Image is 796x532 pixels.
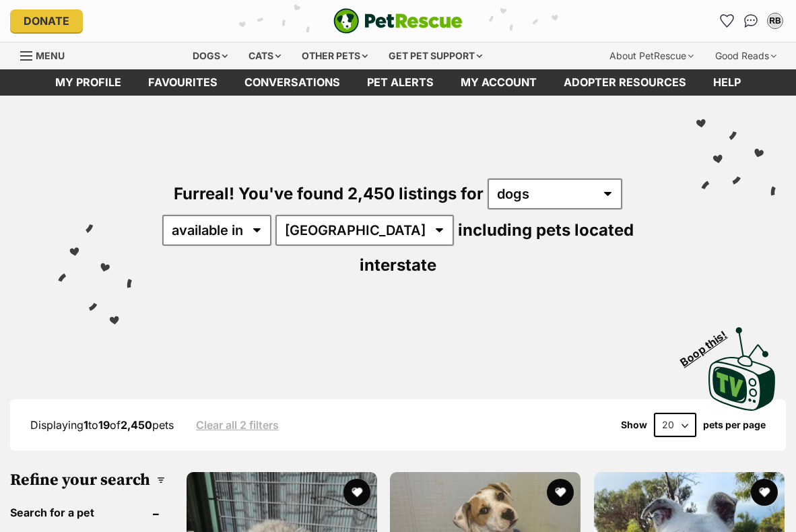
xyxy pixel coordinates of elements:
div: Dogs [183,42,237,69]
a: Clear all 2 filters [196,419,279,431]
div: Other pets [292,42,377,69]
span: Furreal! You've found 2,450 listings for [174,184,484,203]
a: My profile [42,69,135,96]
a: Favourites [135,69,231,96]
button: favourite [751,479,778,506]
span: Menu [36,50,65,61]
strong: 1 [84,418,88,432]
div: Cats [239,42,290,69]
a: Favourites [716,10,737,32]
strong: 2,450 [121,418,152,432]
div: About PetRescue [600,42,703,69]
a: PetRescue [333,8,463,34]
button: favourite [548,479,574,506]
label: pets per page [703,420,766,430]
ul: Account quick links [716,10,786,32]
button: My account [764,10,786,32]
a: Menu [20,42,74,67]
header: Search for a pet [10,506,165,519]
div: Get pet support [379,42,492,69]
img: PetRescue TV logo [708,327,776,411]
a: My account [447,69,550,96]
span: Displaying to of pets [30,418,174,432]
div: RB [768,14,782,28]
a: conversations [231,69,354,96]
h3: Refine your search [10,471,165,490]
img: chat-41dd97257d64d25036548639549fe6c8038ab92f7586957e7f3b1b290dea8141.svg [744,14,758,28]
span: Show [621,420,647,430]
a: Donate [10,9,83,32]
span: Boop this! [678,320,740,368]
a: Adopter resources [550,69,700,96]
strong: 19 [98,418,110,432]
a: Help [700,69,754,96]
a: Conversations [740,10,762,32]
img: logo-e224e6f780fb5917bec1dbf3a21bbac754714ae5b6737aabdf751b685950b380.svg [333,8,463,34]
span: including pets located interstate [360,220,634,275]
div: Good Reads [706,42,786,69]
a: Boop this! [708,315,776,413]
a: Pet alerts [354,69,447,96]
button: favourite [343,479,370,506]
